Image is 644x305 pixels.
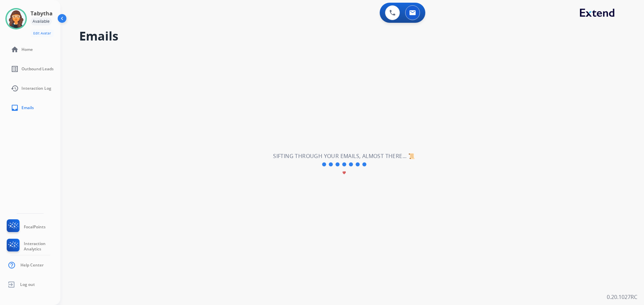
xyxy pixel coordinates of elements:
[5,239,60,254] a: Interaction Analytics
[24,241,60,252] span: Interaction Analytics
[21,66,54,72] span: Outbound Leads
[24,224,46,230] span: FocalPoints
[273,152,415,160] h2: Sifting through your emails, almost there... 📜
[21,47,33,52] span: Home
[11,46,19,54] mat-icon: home
[342,171,346,175] mat-icon: favorite
[31,9,53,17] h3: Tabytha
[20,282,35,287] span: Log out
[31,29,54,37] button: Edit Avatar
[7,9,25,28] img: avatar
[21,105,34,110] span: Emails
[11,65,19,73] mat-icon: list_alt
[20,262,44,268] span: Help Center
[11,104,19,112] mat-icon: inbox
[607,293,637,301] p: 0.20.1027RC
[5,219,46,235] a: FocalPoints
[11,84,19,92] mat-icon: history
[21,86,51,91] span: Interaction Log
[31,17,52,25] div: Available
[79,29,628,43] h2: Emails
